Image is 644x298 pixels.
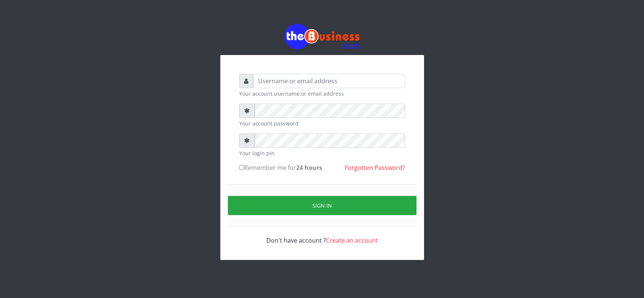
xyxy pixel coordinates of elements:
[239,119,405,127] small: Your account password
[239,90,405,98] small: Your account username or email address
[239,149,405,157] small: Your login pin
[239,165,244,170] input: Remember me for24 hours
[228,196,417,215] button: Sign in
[345,164,405,172] a: Forgotten Password?
[296,164,322,172] b: 24 hours
[239,227,405,245] div: Don't have account ?
[326,236,378,245] a: Create an account
[239,163,322,172] label: Remember me for
[253,74,405,88] input: Username or email address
